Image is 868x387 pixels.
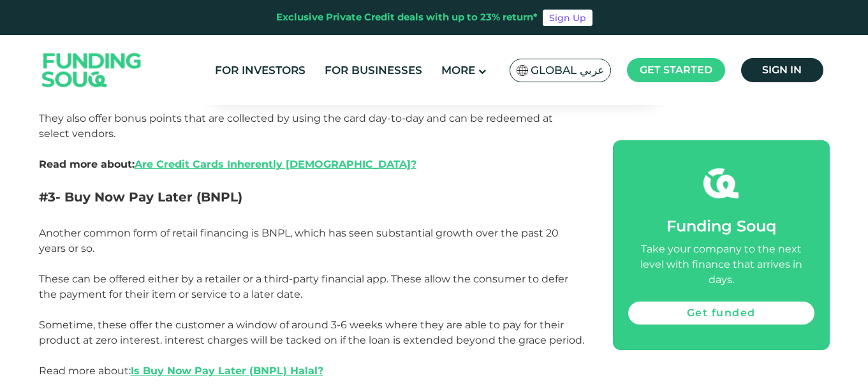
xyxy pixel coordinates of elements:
a: For Businesses [321,60,425,81]
img: SA Flag [517,65,528,76]
a: Get funded [628,302,814,325]
span: Funding Souq [666,217,776,235]
span: Get started [640,64,712,76]
a: Is Buy Now Pay Later (BNPL) Halal? [131,365,323,377]
img: fsicon [703,166,739,201]
strong: Read more about: [39,158,416,170]
a: For Investors [212,60,309,81]
div: Take your company to the next level with finance that arrives in days. [628,242,814,288]
img: Logo [29,38,154,103]
a: Are Credit Cards Inherently [DEMOGRAPHIC_DATA]? [135,158,416,170]
span: Global عربي [531,63,604,78]
a: Sign Up [543,10,592,26]
div: Exclusive Private Credit deals with up to 23% return* [276,10,538,25]
span: Sign in [762,64,802,76]
a: Sign in [741,58,823,82]
span: Another common form of retail financing is BNPL, which has seen substantial growth over the past ... [39,227,584,377]
span: #3- Buy Now Pay Later (BNPL) [39,189,242,205]
span: More [441,64,475,77]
